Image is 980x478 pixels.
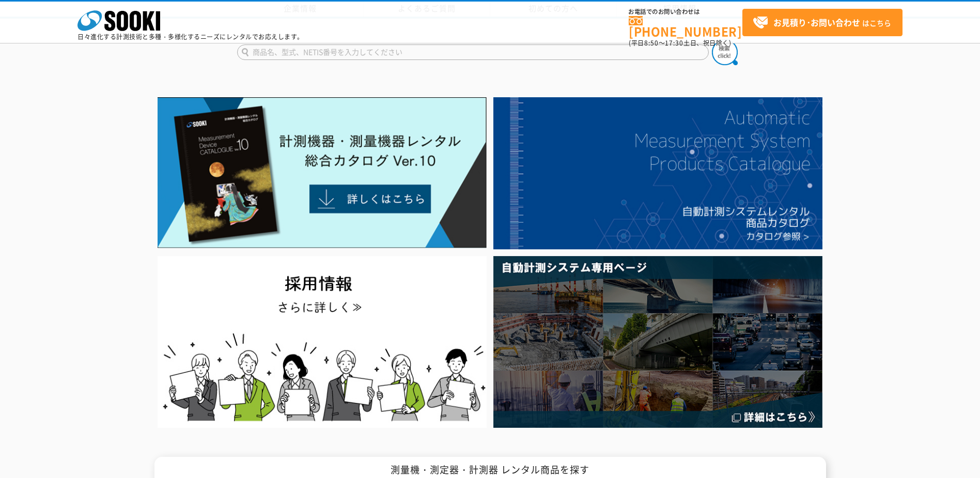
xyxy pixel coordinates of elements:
span: お電話でのお問い合わせは [629,9,742,15]
a: お見積り･お問い合わせはこちら [742,9,903,36]
p: 日々進化する計測技術と多種・多様化するニーズにレンタルでお応えします。 [77,34,304,40]
span: はこちら [753,15,891,31]
img: SOOKI recruit [158,256,487,427]
span: 17:30 [665,38,683,48]
span: 8:50 [644,38,659,48]
img: 自動計測システム専用ページ [493,256,822,427]
strong: お見積り･お問い合わせ [773,16,860,28]
span: (平日 ～ 土日、祝日除く) [629,38,731,48]
input: 商品名、型式、NETIS番号を入力してください [237,44,709,60]
a: [PHONE_NUMBER] [629,16,742,37]
img: btn_search.png [712,39,738,65]
img: Catalog Ver10 [158,97,487,248]
img: 自動計測システムカタログ [493,97,822,249]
